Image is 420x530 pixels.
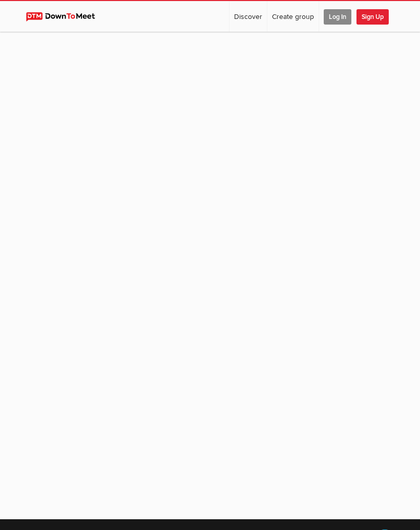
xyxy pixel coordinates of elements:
[356,1,393,32] a: Sign Up
[319,1,356,32] a: Log In
[229,1,267,32] a: Discover
[324,9,351,25] span: Log In
[26,12,104,22] img: DownToMeet
[267,1,319,32] a: Create group
[356,9,389,25] span: Sign Up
